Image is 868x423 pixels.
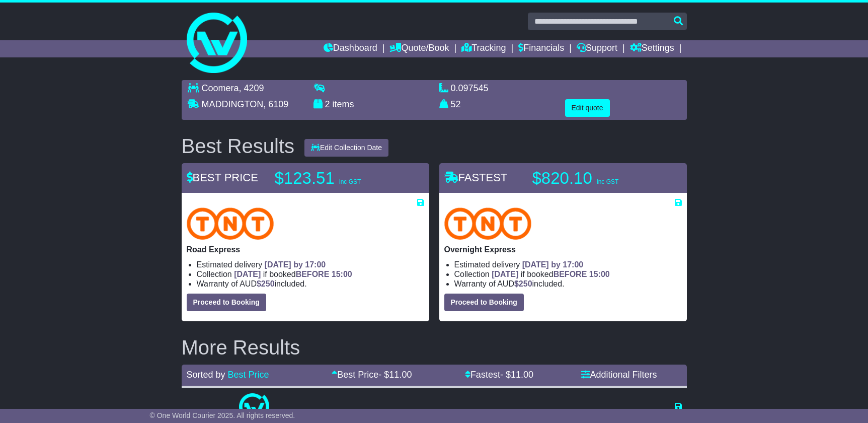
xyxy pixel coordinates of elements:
span: - $ [378,370,412,380]
span: BEST PRICE [187,171,258,184]
span: Sorted by [187,370,225,380]
span: BEFORE [296,270,330,278]
li: Collection [454,269,682,279]
h2: More Results [182,336,687,359]
span: [DATE] by 17:00 [265,260,326,269]
span: 15:00 [332,270,352,278]
span: Coomera [202,83,239,93]
p: Road Express [187,245,424,254]
span: if booked [492,270,609,278]
span: 11.00 [389,370,412,380]
span: [DATE] [234,270,261,278]
span: $ [257,279,275,288]
a: Settings [630,40,674,57]
a: Support [577,40,617,57]
a: Best Price [228,370,269,380]
a: Additional Filters [581,370,657,380]
span: 0.097545 [451,83,489,93]
span: [DATE] by 17:00 [522,260,584,269]
a: Fastest- $11.00 [465,370,533,380]
span: BEFORE [554,270,587,278]
button: Proceed to Booking [187,294,266,311]
span: MADDINGTON [202,99,264,109]
a: Tracking [461,40,506,57]
p: Overnight Express [444,245,682,254]
span: inc GST [597,178,618,185]
span: if booked [234,270,352,278]
img: TNT Domestic: Overnight Express [444,207,532,240]
li: Estimated delivery [197,260,424,269]
button: Edit quote [565,99,610,117]
button: Proceed to Booking [444,294,524,311]
span: items [333,99,354,109]
span: 52 [451,99,461,109]
li: Collection [197,269,424,279]
a: Financials [518,40,564,57]
span: FASTEST [444,171,508,184]
span: 250 [261,279,275,288]
a: Quote/Book [389,40,449,57]
span: $ [514,279,532,288]
button: Edit Collection Date [304,139,388,157]
span: , 4209 [239,83,264,93]
li: Estimated delivery [454,260,682,269]
div: Best Results [177,135,300,157]
span: 15:00 [589,270,610,278]
span: © One World Courier 2025. All rights reserved. [150,411,295,419]
p: $820.10 [532,168,658,188]
p: $123.51 [275,168,401,188]
li: Warranty of AUD included. [454,279,682,289]
span: , 6109 [263,99,288,109]
a: Dashboard [324,40,377,57]
span: 11.00 [511,370,533,380]
span: inc GST [339,178,361,185]
span: 2 [325,99,330,109]
span: [DATE] [492,270,518,278]
span: 250 [519,279,532,288]
img: TNT Domestic: Road Express [187,207,274,240]
span: - $ [500,370,533,380]
li: Warranty of AUD included. [197,279,424,289]
a: Best Price- $11.00 [332,370,412,380]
